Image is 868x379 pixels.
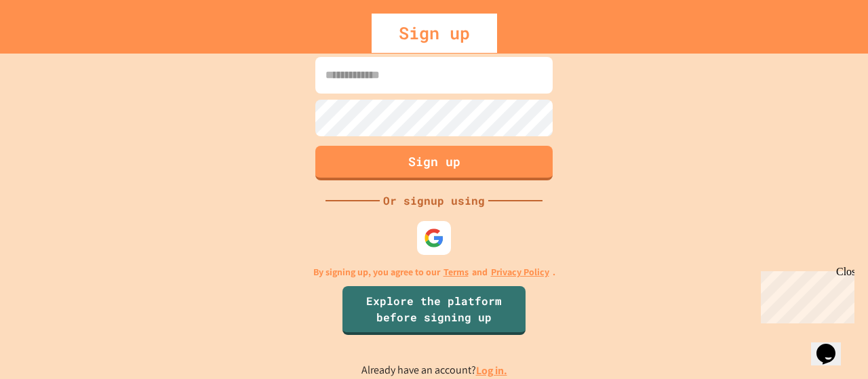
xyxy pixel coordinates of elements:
a: Privacy Policy [491,265,549,279]
p: Already have an account? [361,362,507,379]
a: Terms [443,265,469,279]
p: By signing up, you agree to our and . [313,265,555,279]
a: Explore the platform before signing up [342,286,526,335]
div: Sign up [372,14,497,53]
a: Log in. [476,363,507,378]
img: google-icon.svg [424,228,444,248]
div: Chat with us now!Close [5,5,94,86]
div: Or signup using [380,193,488,209]
button: Sign up [315,146,553,180]
iframe: chat widget [811,325,854,365]
iframe: chat widget [755,266,854,323]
